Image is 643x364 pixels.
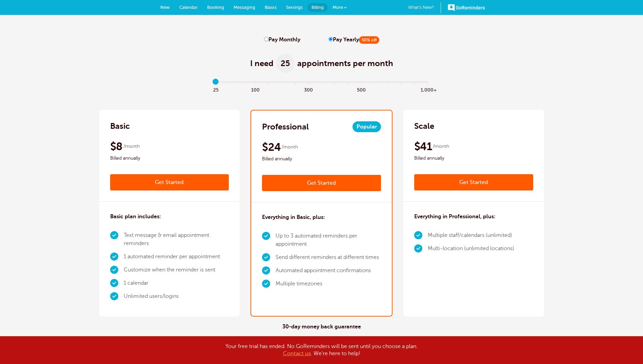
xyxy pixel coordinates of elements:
[262,140,281,154] span: $24
[124,290,229,303] li: Unlimited users/logins
[328,37,379,43] label: Pay Yearly
[207,5,224,10] span: Booking
[264,37,300,43] label: Pay Monthly
[262,175,381,191] a: Get Started
[249,85,262,93] span: 100
[353,121,381,132] span: Popular
[262,155,381,163] span: Billed annually
[428,242,514,255] li: Multi-location (unlimited locations)
[123,142,140,150] span: /month
[333,5,343,10] span: More
[276,229,381,251] li: Up to 3 automated reminders per appointment
[262,121,309,132] h2: Professional
[408,2,441,13] a: What's New?
[302,85,315,93] span: 300
[414,213,496,221] h3: Everything in Professional, plus:
[312,5,324,10] span: Billing
[414,174,533,190] a: Get Started
[282,143,298,151] span: /month
[414,154,533,162] span: Billed annually
[282,324,361,330] h4: 30-day money back guarantee
[250,58,274,69] span: I need
[124,263,229,277] li: Customize when the reminder is sent
[276,277,381,290] li: Multiple timezones
[124,250,229,263] li: 1 automated reminder per appointment
[110,140,123,153] span: $8
[414,140,432,153] span: $41
[355,85,368,93] span: 500
[179,5,198,10] span: Calendar
[359,36,379,44] span: 50% off
[276,264,381,277] li: Automated appointment confirmations
[276,54,295,73] span: 25
[110,213,161,221] h3: Basic plan includes:
[110,154,229,162] span: Billed annually
[124,229,229,250] li: Text message & email appointment reminders
[286,5,303,10] span: Settings
[421,85,434,93] span: 1,000+
[124,277,229,290] li: 1 calendar
[265,5,277,10] span: Blasts
[262,213,325,221] h3: Everything in Basic, plus:
[297,58,393,69] span: appointments per month
[283,350,311,357] a: Contact us
[110,121,130,132] h2: Basic
[414,121,434,132] h2: Scale
[209,85,222,93] span: 25
[110,174,229,190] a: Get Started
[152,343,491,357] div: Your free trial has ended. No GoReminders will be sent until you choose a plan. . We're here to h...
[433,142,449,150] span: /month
[428,229,514,242] li: Multiple staff/calendars (unlimited)
[276,251,381,264] li: Send different reminders at different times
[264,37,268,41] input: Pay Monthly
[234,5,255,10] span: Messaging
[160,5,170,10] span: New
[307,3,328,12] a: Billing
[328,37,333,41] input: Pay Yearly50% off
